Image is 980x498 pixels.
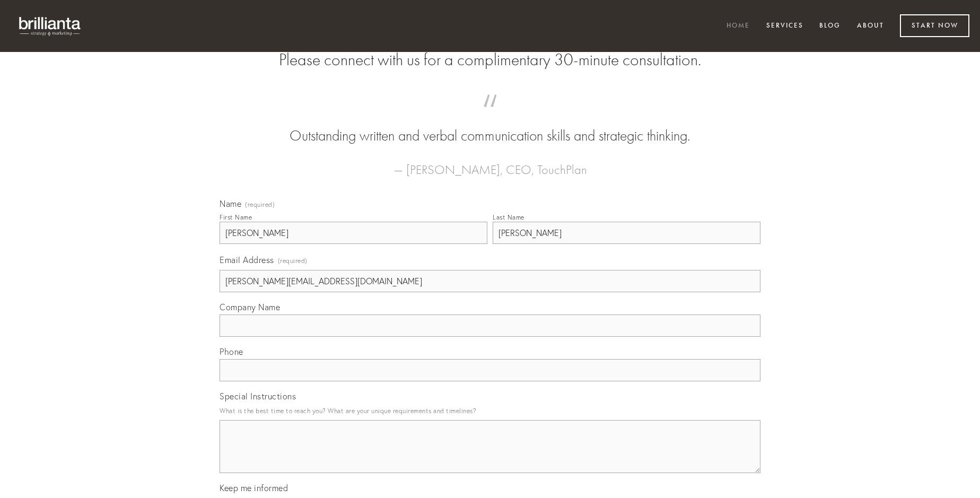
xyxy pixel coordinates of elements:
img: brillianta - research, strategy, marketing [11,11,90,41]
blockquote: Outstanding written and verbal communication skills and strategic thinking. [237,105,743,146]
span: “ [237,105,743,126]
a: Services [759,18,810,35]
a: About [850,18,891,35]
span: Phone [220,346,243,357]
div: Last Name [493,213,524,221]
a: Home [720,18,757,35]
span: (required) [278,254,308,268]
h2: Please connect with us for a complimentary 30-minute consultation. [220,50,760,70]
p: What is the best time to reach you? What are your unique requirements and timelines? [220,404,760,418]
figcaption: — [PERSON_NAME], CEO, TouchPlan [237,146,743,180]
span: (required) [245,202,275,208]
div: First Name [220,213,252,221]
a: Start Now [900,14,969,37]
a: Blog [812,18,847,35]
span: Email Address [220,255,274,265]
span: Name [220,198,241,209]
span: Special Instructions [220,391,296,401]
span: Company Name [220,302,280,312]
span: Keep me informed [220,483,288,493]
